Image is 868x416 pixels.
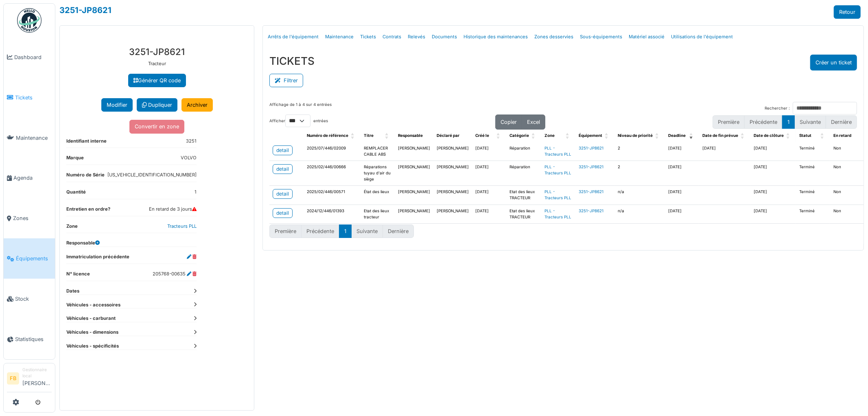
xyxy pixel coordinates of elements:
[655,130,660,142] span: Niveau de priorité: Activate to sort
[472,161,506,186] td: [DATE]
[15,295,52,303] span: Stock
[59,5,112,15] a: 3251-JP8621
[107,172,197,178] dd: [US_VEHICLE_IDENTIFICATION_NUMBER]
[265,27,322,46] a: Arrêts de l'équipement
[4,319,55,359] a: Statistiques
[765,106,790,112] label: Rechercher :
[361,142,395,161] td: REMPLACER CABLE ABS
[750,186,796,205] td: [DATE]
[339,225,352,238] button: 1
[357,27,379,46] a: Tickets
[66,172,105,182] dt: Numéro de Série
[614,205,665,223] td: n/a
[276,147,289,154] div: detail
[796,142,830,161] td: Terminé
[307,133,348,138] span: Numéro de référence
[566,130,571,142] span: Zone: Activate to sort
[101,98,133,112] button: Modifier
[496,130,501,142] span: Créé le: Activate to sort
[137,98,177,112] a: Dupliquer
[544,133,555,138] span: Zone
[304,142,361,161] td: 2025/07/446/02009
[195,189,197,196] dd: 1
[472,142,506,161] td: [DATE]
[13,214,52,222] span: Zones
[799,133,811,138] span: Statut
[579,165,603,169] a: 3251-JP8621
[605,130,610,142] span: Équipement: Activate to sort
[433,161,472,186] td: [PERSON_NAME]
[668,133,686,138] span: Deadline
[361,161,395,186] td: Réparations tuyau d'air du siège
[186,138,197,145] dd: 3251
[810,55,857,70] button: Créer un ticket
[13,174,52,182] span: Agenda
[750,142,796,161] td: [DATE]
[4,279,55,319] a: Stock
[834,5,861,19] a: Retour
[181,154,197,161] dd: VOLVO
[782,115,795,129] button: 1
[796,186,830,205] td: Terminé
[786,130,791,142] span: Date de clôture: Activate to sort
[750,161,796,186] td: [DATE]
[66,253,129,264] dt: Immatriculation précédente
[404,27,429,46] a: Relevés
[4,198,55,239] a: Zones
[276,209,289,217] div: detail
[66,315,197,322] dt: Véhicules - carburant
[506,161,541,186] td: Réparation
[702,133,738,138] span: Date de fin prévue
[285,114,310,127] select: Afficherentrées
[385,130,390,142] span: Titre: Activate to sort
[66,240,100,247] dt: Responsable
[149,206,197,213] dd: En retard de 3 jours
[181,98,213,112] a: Archiver
[437,133,459,138] span: Déclaré par
[433,186,472,205] td: [PERSON_NAME]
[4,37,55,77] a: Dashboard
[395,186,433,205] td: [PERSON_NAME]
[361,205,395,223] td: Etat des lieux tracteur
[273,145,293,155] a: detail
[304,205,361,223] td: 2024/12/446/01393
[544,189,571,200] a: PLL - Tracteurs PLL
[269,102,332,114] div: Affichage de 1 à 4 sur 4 entrées
[472,205,506,223] td: [DATE]
[7,372,19,385] li: FB
[830,205,864,223] td: Non
[544,209,571,219] a: PLL - Tracteurs PLL
[395,142,433,161] td: [PERSON_NAME]
[741,130,746,142] span: Date de fin prévue: Activate to sort
[527,119,540,125] span: Excel
[689,130,694,142] span: Deadline: Activate to remove sorting
[665,142,699,161] td: [DATE]
[269,74,303,87] button: Filtrer
[501,119,517,125] span: Copier
[4,158,55,198] a: Agenda
[66,46,247,57] h3: 3251-JP8621
[614,186,665,205] td: n/a
[66,288,197,295] dt: Dates
[322,27,357,46] a: Maintenance
[522,114,545,130] button: Excel
[66,329,197,336] dt: Véhicules - dimensions
[495,114,522,130] button: Copier
[273,208,293,218] a: detail
[429,27,460,46] a: Documents
[618,133,653,138] span: Niveau de priorité
[577,27,625,46] a: Sous-équipements
[830,161,864,186] td: Non
[66,302,197,308] dt: Véhicules - accessoires
[433,142,472,161] td: [PERSON_NAME]
[66,154,84,165] dt: Marque
[304,161,361,186] td: 2025/02/446/00666
[506,205,541,223] td: Etat des lieux TRACTEUR
[66,271,90,281] dt: N° licence
[665,161,699,186] td: [DATE]
[16,255,52,262] span: Équipements
[16,134,52,142] span: Maintenance
[4,238,55,279] a: Équipements
[66,206,110,216] dt: Entretien en ordre?
[398,133,423,138] span: Responsable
